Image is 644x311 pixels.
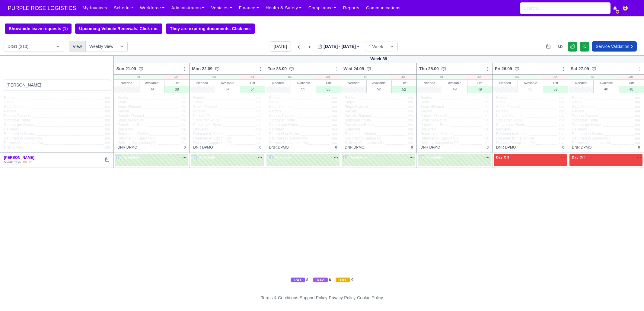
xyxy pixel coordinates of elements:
[193,141,232,145] span: Delivery Completion (%)
[571,66,589,72] span: Sat 27.09
[117,118,144,123] span: Stops per Route
[345,127,360,132] span: Delivered
[105,109,110,113] span: n/a
[392,86,416,93] div: 52
[572,100,581,105] span: Stops
[483,141,489,145] span: n/a
[442,86,467,92] div: 49
[483,100,489,104] span: n/a
[345,136,382,141] span: Returned to Station (%)
[635,123,640,127] span: n/a
[3,80,111,90] input: Search contractors...
[363,2,404,14] a: Communications
[193,109,205,114] span: Parcels
[496,100,505,105] span: Stops
[408,96,413,100] span: n/a
[105,100,110,104] span: n/a
[495,66,512,72] span: Fri 26.09
[117,145,137,150] span: DNR DPMO
[215,80,240,86] div: Available
[420,132,451,136] span: Returned to Station
[572,145,591,150] span: DNR DPMO
[336,278,350,282] span: TD1
[420,136,458,141] span: Returned to Station (%)
[496,136,534,141] span: Returned to Station (%)
[572,109,584,114] span: Parcels
[614,282,644,311] iframe: Chat Widget
[420,127,436,132] span: Delivered
[332,136,337,140] span: n/a
[192,155,197,160] span: 3
[4,160,6,164] strong: 5
[117,114,144,118] span: Parcels Planned
[619,80,644,86] div: Diff
[562,145,564,149] span: 0
[260,145,262,149] span: 0
[483,109,489,113] span: n/a
[4,123,33,127] span: Parcels per Route
[270,41,291,52] button: [DATE]
[114,55,644,63] div: Week 39
[257,123,262,127] span: n/a
[117,105,141,109] span: Stops Planned
[105,105,110,109] span: n/a
[635,96,640,100] span: n/a
[411,145,413,149] span: 0
[117,123,146,127] span: Parcels per Route
[317,43,360,50] label: [DATE] - [DATE]
[5,24,72,34] button: Show/hide leave requests (1)
[4,105,27,109] span: Stops Planned
[635,127,640,131] span: n/a
[332,100,337,104] span: n/a
[496,141,535,145] span: Delivery Completion (%)
[105,127,110,131] span: n/a
[114,80,139,86] div: Needed
[559,136,564,140] span: n/a
[198,155,216,159] span: Available
[635,141,640,145] span: n/a
[635,136,640,140] span: n/a
[635,114,640,118] span: n/a
[269,141,308,145] span: Delivery Completion (%)
[496,96,508,100] span: Routes
[262,2,305,14] a: Health & Safety
[635,132,640,136] span: n/a
[340,2,363,14] a: Reports
[408,141,413,145] span: n/a
[164,80,189,86] div: Diff
[257,96,262,100] span: n/a
[4,114,30,118] span: Parcels Planned
[542,75,568,80] div: -52
[572,123,601,127] span: Parcels per Route
[496,145,516,150] span: DNR DPMO
[105,141,110,145] span: n/a
[257,100,262,104] span: n/a
[408,109,413,113] span: n/a
[420,114,447,118] span: Parcels Planned
[392,80,416,86] div: Diff
[332,123,337,127] span: n/a
[269,127,284,132] span: Delivered
[408,118,413,122] span: n/a
[467,86,492,93] div: 49
[163,75,189,80] div: -38
[367,80,391,86] div: Available
[105,123,110,127] span: n/a
[313,278,328,282] span: RA2
[559,118,564,122] span: n/a
[184,145,186,149] span: 0
[332,114,337,118] span: n/a
[486,145,489,149] span: 0
[496,105,520,109] span: Stops Planned
[420,109,432,114] span: Parcels
[5,2,79,14] a: PURPLE ROSE LOGISTICS
[257,136,262,140] span: n/a
[390,75,416,80] div: -51
[518,86,543,92] div: 53
[635,100,640,104] span: n/a
[257,141,262,145] span: n/a
[341,75,390,80] div: 52
[341,80,366,86] div: Needed
[496,132,527,136] span: Returned to Station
